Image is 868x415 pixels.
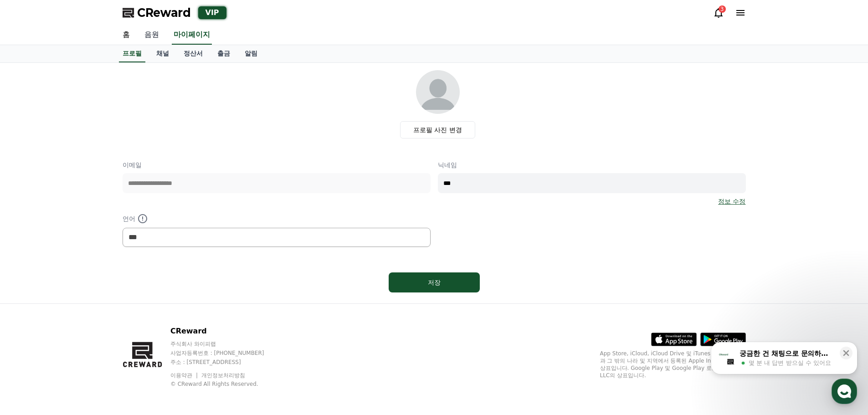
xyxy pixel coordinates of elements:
[170,359,282,366] p: 주소 : [STREET_ADDRESS]
[137,26,166,45] a: 음원
[29,302,34,310] span: 홈
[170,372,199,379] a: 이용약관
[118,289,175,312] a: 설정
[3,289,60,312] a: 홈
[83,303,94,310] span: 대화
[172,26,212,45] a: 마이페이지
[137,5,191,20] span: CReward
[407,278,462,287] div: 저장
[713,7,724,18] a: 3
[141,302,152,310] span: 설정
[123,213,431,224] p: 언어
[123,5,191,20] a: CReward
[115,26,137,45] a: 홈
[237,45,265,62] a: 알림
[119,45,145,62] a: 프로필
[170,326,282,337] p: CReward
[123,160,431,169] p: 이메일
[198,6,226,19] div: VIP
[718,197,745,206] a: 정보 수정
[416,70,460,114] img: profile_image
[719,5,726,13] div: 3
[210,45,237,62] a: 출금
[438,160,746,169] p: 닉네임
[149,45,176,62] a: 채널
[201,372,245,379] a: 개인정보처리방침
[389,272,480,292] button: 저장
[176,45,210,62] a: 정산서
[170,380,282,388] p: © CReward All Rights Reserved.
[170,340,282,348] p: 주식회사 와이피랩
[170,349,282,357] p: 사업자등록번호 : [PHONE_NUMBER]
[600,350,746,379] p: App Store, iCloud, iCloud Drive 및 iTunes Store는 미국과 그 밖의 나라 및 지역에서 등록된 Apple Inc.의 서비스 상표입니다. Goo...
[60,289,118,312] a: 대화
[400,121,475,138] label: 프로필 사진 변경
